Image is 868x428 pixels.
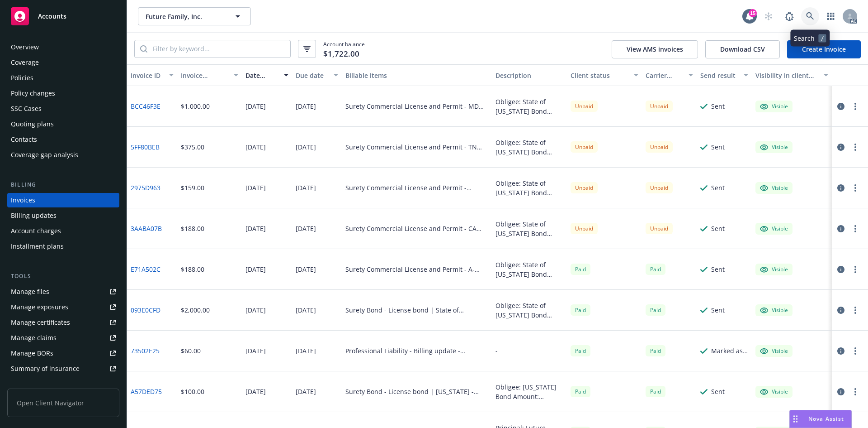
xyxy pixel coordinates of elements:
[705,40,780,58] button: Download CSV
[181,264,204,274] div: $188.00
[495,260,563,279] div: Obligee: State of [US_STATE] Bond Amount: $25,000.00 Finance Law License Bond Principal: A-Frame ...
[755,71,818,80] div: Visibility in client dash
[711,101,725,111] div: Sent
[245,142,266,152] div: [DATE]
[245,183,266,192] div: [DATE]
[296,346,316,356] div: [DATE]
[296,183,316,192] div: [DATE]
[571,304,590,316] span: Paid
[345,101,488,111] div: Surety Commercial License and Permit - MD Installment Loan Licensee Bond - L278726-2252
[177,64,242,86] button: Invoice amount
[345,305,488,315] div: Surety Bond - License bond | State of [US_STATE] - 0752715
[181,71,229,80] div: Invoice amount
[7,117,119,131] a: Quoting plans
[495,138,563,157] div: Obligee: State of [US_STATE] Bond Amount: $50,000 [US_STATE] Industrial Loan and Thrift Company P...
[146,12,224,21] span: Future Family, Inc.
[789,410,852,428] button: Nova Assist
[7,55,119,70] a: Coverage
[342,64,492,86] button: Billable items
[245,101,266,111] div: [DATE]
[345,71,488,80] div: Billable items
[140,45,147,53] svg: Search
[571,264,590,275] div: Paid
[7,389,119,417] span: Open Client Navigator
[38,13,66,20] span: Accounts
[760,306,788,314] div: Visible
[711,183,725,192] div: Sent
[296,305,316,315] div: [DATE]
[571,386,590,397] div: Paid
[181,346,201,356] div: $60.00
[646,71,684,80] div: Carrier status
[11,208,57,223] div: Billing updates
[711,305,725,315] div: Sent
[131,142,160,152] a: 5FF80BEB
[711,264,725,274] div: Sent
[11,132,37,147] div: Contacts
[571,101,598,112] div: Unpaid
[296,101,316,111] div: [DATE]
[131,305,160,315] a: 093E0CFD
[492,64,567,86] button: Description
[7,132,119,147] a: Contacts
[646,386,665,397] div: Paid
[822,7,840,25] a: Switch app
[345,224,488,233] div: Surety Commercial License and Permit - CA Financing Law License (Future Family, Inc.) - 101515861
[131,224,162,233] a: 3AABA07B
[11,101,42,116] div: SSC Cases
[760,347,788,355] div: Visible
[296,387,316,396] div: [DATE]
[11,331,57,345] div: Manage claims
[7,346,119,361] a: Manage BORs
[571,141,598,153] div: Unpaid
[245,264,266,274] div: [DATE]
[345,142,488,152] div: Surety Commercial License and Permit - TN Industrial Loan & Thrift Bond - 57BSBJJ7887
[495,346,498,356] div: -
[495,219,563,238] div: Obligee: State of [US_STATE] Bond Amount: $25,000.00 CA Financing Law License Bond Principal: Fut...
[345,387,488,396] div: Surety Bond - License bond | [US_STATE] - 0752714
[711,346,748,356] div: Marked as sent
[245,305,266,315] div: [DATE]
[697,64,752,86] button: Send result
[7,224,119,238] a: Account charges
[138,7,251,25] button: Future Family, Inc.
[11,346,53,361] div: Manage BORs
[131,71,164,80] div: Invoice ID
[127,64,177,86] button: Invoice ID
[759,7,778,25] a: Start snowing
[7,71,119,85] a: Policies
[700,71,738,80] div: Send result
[760,143,788,151] div: Visible
[801,7,819,25] a: Search
[760,388,788,396] div: Visible
[11,86,55,101] div: Policy changes
[646,304,665,316] div: Paid
[646,345,665,356] div: Paid
[495,71,563,80] div: Description
[181,305,210,315] div: $2,000.00
[646,264,665,275] div: Paid
[571,223,598,234] div: Unpaid
[711,142,725,152] div: Sent
[7,361,119,376] a: Summary of insurance
[7,208,119,223] a: Billing updates
[131,101,160,111] a: BCC46F3E
[760,225,788,233] div: Visible
[181,387,204,396] div: $100.00
[642,64,697,86] button: Carrier status
[646,141,673,153] div: Unpaid
[571,345,590,356] div: Paid
[7,300,119,314] a: Manage exposures
[345,183,488,192] div: Surety Commercial License and Permit - [US_STATE] Supervised Lender - 57BSBJJ2619
[760,265,788,274] div: Visible
[749,9,757,17] div: 15
[11,300,68,314] div: Manage exposures
[11,224,61,238] div: Account charges
[7,86,119,101] a: Policy changes
[345,346,488,356] div: Professional Liability - Billing update - 021441951
[790,410,801,428] div: Drag to move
